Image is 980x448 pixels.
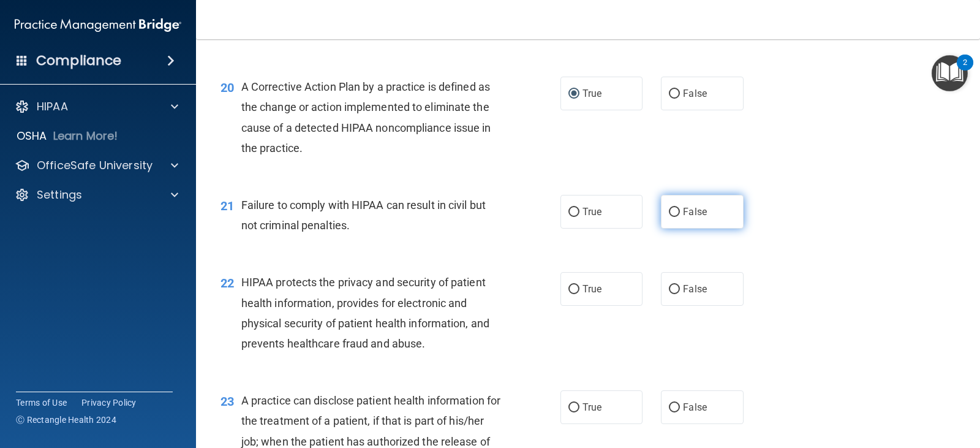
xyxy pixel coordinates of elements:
[15,13,181,37] img: PMB logo
[37,188,82,202] p: Settings
[37,158,153,173] p: OfficeSafe University
[221,199,234,213] span: 21
[568,208,579,217] input: True
[221,80,234,95] span: 20
[568,285,579,294] input: True
[221,276,234,290] span: 22
[15,99,178,114] a: HIPAA
[963,63,967,78] div: 2
[582,401,601,413] span: True
[568,403,579,412] input: True
[16,397,67,409] a: Terms of Use
[683,206,707,218] span: False
[683,283,707,295] span: False
[81,397,137,409] a: Privacy Policy
[932,55,968,91] button: Open Resource Center, 2 new notifications
[669,89,680,99] input: False
[582,88,601,99] span: True
[241,276,489,350] span: HIPAA protects the privacy and security of patient health information, provides for electronic an...
[53,129,118,143] p: Learn More!
[36,52,121,69] h4: Compliance
[221,394,234,409] span: 23
[683,401,707,413] span: False
[15,158,178,173] a: OfficeSafe University
[16,414,116,426] span: Ⓒ Rectangle Health 2024
[582,206,601,218] span: True
[568,89,579,99] input: True
[37,99,68,114] p: HIPAA
[683,88,707,99] span: False
[17,129,47,143] p: OSHA
[669,285,680,294] input: False
[669,403,680,412] input: False
[241,80,491,154] span: A Corrective Action Plan by a practice is defined as the change or action implemented to eliminat...
[241,199,486,232] span: Failure to comply with HIPAA can result in civil but not criminal penalties.
[582,283,601,295] span: True
[669,208,680,217] input: False
[15,188,178,202] a: Settings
